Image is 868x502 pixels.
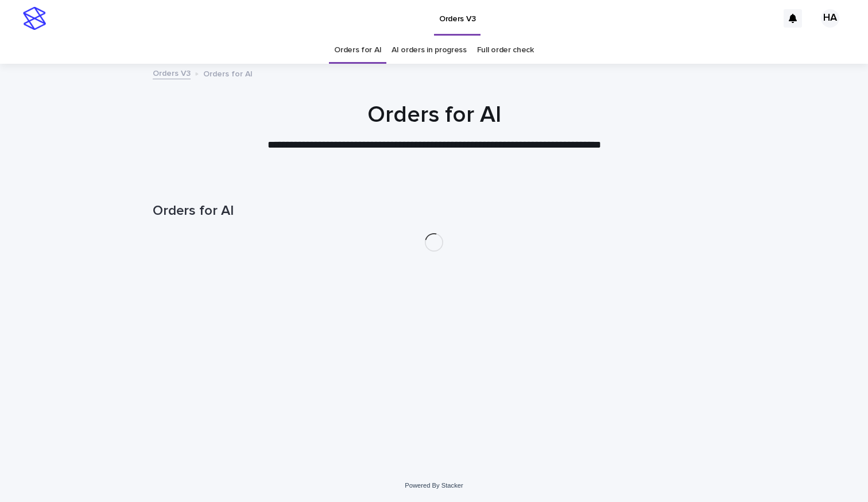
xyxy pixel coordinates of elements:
h1: Orders for AI [153,101,715,129]
a: AI orders in progress [392,37,467,64]
h1: Orders for AI [153,203,715,219]
p: Orders for AI [203,67,253,79]
a: Powered By Stacker [405,482,463,489]
a: Orders for AI [334,37,381,64]
img: stacker-logo-s-only.png [23,7,46,30]
div: HA [821,9,839,28]
a: Orders V3 [153,66,191,79]
a: Full order check [477,37,534,64]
